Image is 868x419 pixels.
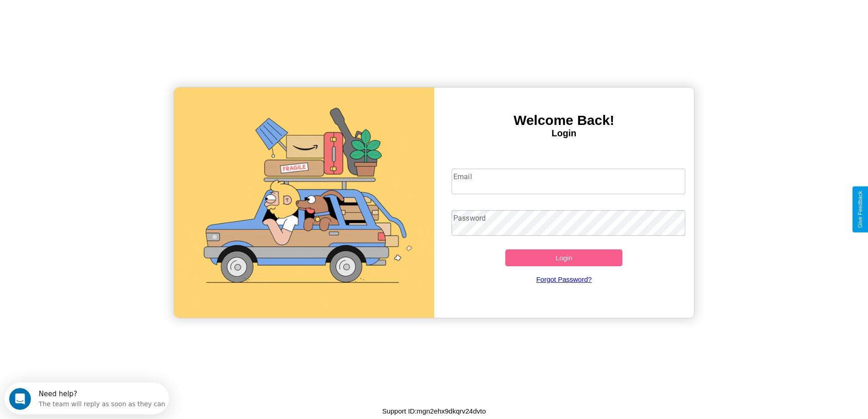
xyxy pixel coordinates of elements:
img: gif [174,88,434,318]
p: Support ID: mgn2ehx9dkqrv24dvto [382,405,486,417]
h3: Welcome Back! [434,113,694,128]
iframe: Intercom live chat [9,388,31,410]
div: Open Intercom Messenger [4,4,169,29]
button: Login [505,249,622,266]
div: Need help? [34,8,161,15]
div: The team will reply as soon as they can [34,15,161,25]
h4: Login [434,128,694,139]
div: Give Feedback [857,191,863,228]
a: Forgot Password? [447,266,681,292]
iframe: Intercom live chat discovery launcher [5,383,169,414]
